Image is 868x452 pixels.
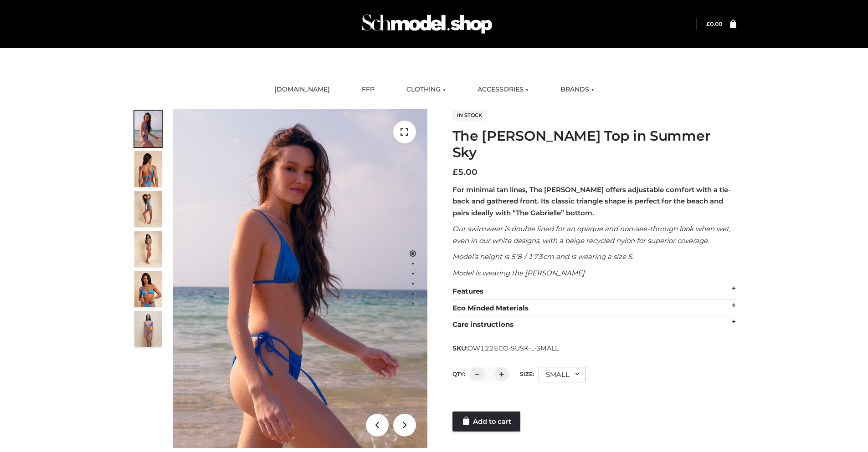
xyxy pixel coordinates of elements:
[452,300,736,317] div: Eco Minded Materials
[134,111,162,147] img: 1.Alex-top_SS-1_4464b1e7-c2c9-4e4b-a62c-58381cd673c0-1.jpg
[359,6,495,42] img: Schmodel Admin 964
[134,271,162,307] img: 2.Alex-top_CN-1-1-2.jpg
[706,20,722,27] bdi: 0.00
[173,109,427,448] img: 1.Alex-top_SS-1_4464b1e7-c2c9-4e4b-a62c-58381cd673c0 (1)
[452,185,731,217] strong: For minimal tan lines, The [PERSON_NAME] offers adjustable comfort with a tie-back and gathered f...
[706,20,722,27] a: £0.00
[134,231,162,267] img: 3.Alex-top_CN-1-1-2.jpg
[452,269,585,277] em: Model is wearing the [PERSON_NAME]
[467,344,559,352] span: OW122ECO-SUSK-_-SMALL
[452,252,633,261] em: Model’s height is 5’8 / 173cm and is wearing a size S.
[355,80,381,100] a: FFP
[400,80,452,100] a: CLOTHING
[452,167,458,177] span: £
[452,128,736,161] h1: The [PERSON_NAME] Top in Summer Sky
[520,371,534,377] label: Size:
[706,20,710,27] span: £
[134,191,162,227] img: 4.Alex-top_CN-1-1-2.jpg
[452,343,560,354] span: SKU:
[267,80,337,100] a: [DOMAIN_NAME]
[452,283,736,300] div: Features
[452,411,520,432] a: Add to cart
[539,367,586,382] div: SMALL
[452,167,478,177] bdi: 5.00
[134,151,162,187] img: 5.Alex-top_CN-1-1_1-1.jpg
[554,80,601,100] a: BRANDS
[134,311,162,347] img: SSVC.jpg
[471,80,535,100] a: ACCESSORIES
[452,316,736,333] div: Care instructions
[452,224,730,245] em: Our swimwear is double lined for an opaque and non-see-through look when wet, even in our white d...
[452,371,465,377] label: QTY:
[452,110,487,121] span: In stock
